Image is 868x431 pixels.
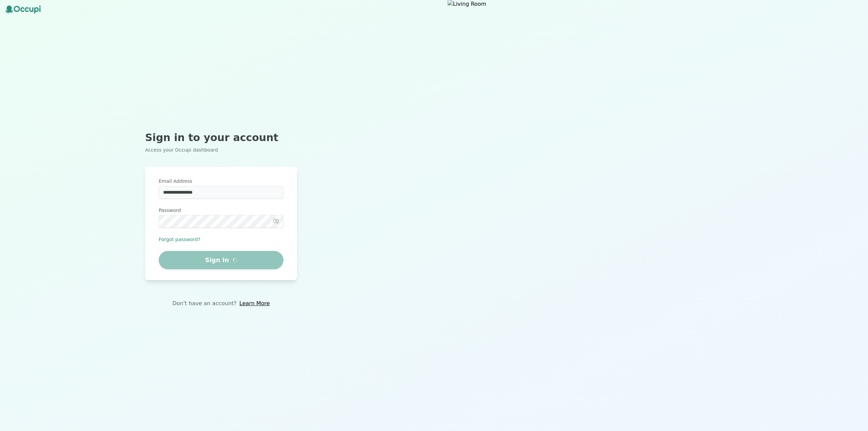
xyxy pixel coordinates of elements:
[159,207,283,214] label: Password
[172,299,237,308] p: Don't have an account?
[145,132,297,144] h2: Sign in to your account
[159,236,200,243] button: Forgot password?
[145,146,297,153] p: Access your Occupi dashboard
[239,299,270,308] a: Learn More
[159,178,283,184] label: Email Address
